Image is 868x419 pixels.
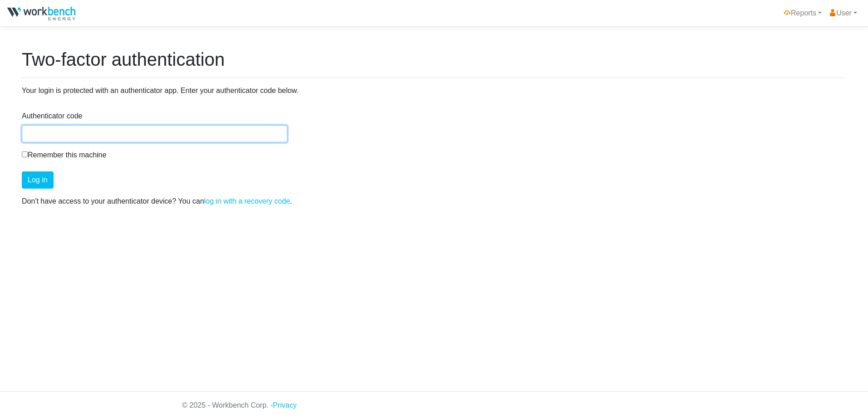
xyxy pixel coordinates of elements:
p: Your login is protected with an authenticator app. Enter your authenticator code below. [22,85,846,96]
div: © 2025 - Workbench Corp. - [175,392,693,419]
a: User [825,4,861,22]
a: log in with a recovery code [204,197,290,205]
label: Authenticator code [22,111,82,122]
button: Log in [22,171,54,189]
a: Reports [780,4,825,22]
img: NRGPeaks.png [7,7,75,20]
p: Don't have access to your authenticator device? You can . [22,196,846,207]
input: Remember this machine [22,151,28,157]
label: Remember this machine [22,150,106,161]
a: Privacy [273,401,296,409]
h1: Two-factor authentication [22,49,846,70]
